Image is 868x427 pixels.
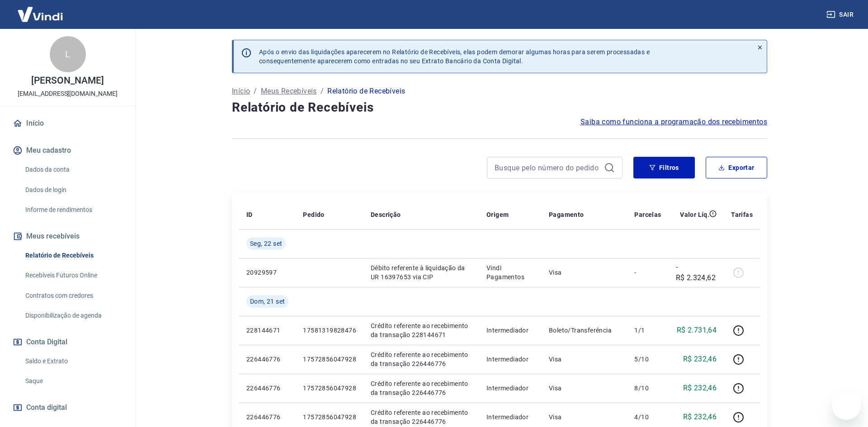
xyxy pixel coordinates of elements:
span: Dom, 21 set [250,297,285,306]
p: Visa [549,384,620,393]
a: Saiba como funciona a programação dos recebimentos [580,117,767,127]
p: 226446776 [246,384,288,393]
p: Intermediador [486,326,534,335]
p: R$ 232,46 [683,354,717,365]
button: Sair [825,6,857,23]
p: 226446776 [246,413,288,422]
button: Conta Digital [11,332,124,352]
p: Após o envio das liquidações aparecerem no Relatório de Recebíveis, elas podem demorar algumas ho... [259,47,650,66]
img: Vindi [11,0,70,28]
a: Recebíveis Futuros Online [22,266,124,285]
p: Crédito referente ao recebimento da transação 228144671 [371,321,472,339]
p: Origem [486,210,509,219]
p: Intermediador [486,384,534,393]
p: Pedido [303,210,324,219]
a: Meus Recebíveis [261,86,317,97]
p: 8/10 [634,384,661,393]
button: Meu cadastro [11,141,124,160]
p: [EMAIL_ADDRESS][DOMAIN_NAME] [18,89,118,99]
p: Intermediador [486,355,534,364]
span: Seg, 22 set [250,239,282,248]
p: ID [246,210,253,219]
p: Débito referente à liquidação da UR 16397653 via CIP [371,263,472,282]
input: Busque pelo número do pedido [495,161,600,174]
div: L [50,36,86,72]
p: R$ 232,46 [683,412,717,422]
p: Tarifas [731,210,753,219]
a: Saque [22,372,124,390]
p: 226446776 [246,355,288,364]
span: Conta digital [26,401,67,414]
p: 17572856047928 [303,384,356,393]
p: 17581319828476 [303,326,356,335]
button: Meus recebíveis [11,226,124,246]
p: Crédito referente ao recebimento da transação 226446776 [371,350,472,368]
p: 17572856047928 [303,355,356,364]
p: R$ 2.731,64 [677,325,717,336]
p: R$ 232,46 [683,383,717,394]
p: Crédito referente ao recebimento da transação 226446776 [371,408,472,426]
p: Parcelas [634,210,661,219]
a: Início [232,86,250,97]
p: 5/10 [634,355,661,364]
p: Descrição [371,210,401,219]
p: 20929597 [246,268,288,277]
a: Saldo e Extrato [22,352,124,371]
p: 4/10 [634,413,661,422]
p: -R$ 2.324,62 [676,262,717,283]
a: Contratos com credores [22,286,124,305]
a: Início [11,113,124,133]
a: Dados de login [22,181,124,199]
p: Valor Líq. [680,210,709,219]
p: / [321,86,324,97]
button: Filtros [633,157,695,178]
p: Vindi Pagamentos [486,263,534,282]
p: 228144671 [246,326,288,335]
p: Visa [549,413,620,422]
p: Visa [549,355,620,364]
p: 1/1 [634,326,661,335]
p: - [634,268,661,277]
p: Visa [549,268,620,277]
a: Relatório de Recebíveis [22,246,124,265]
p: 17572856047928 [303,413,356,422]
iframe: Botão para abrir a janela de mensagens [832,391,861,420]
a: Informe de rendimentos [22,201,124,219]
a: Disponibilização de agenda [22,306,124,325]
p: Boleto/Transferência [549,326,620,335]
p: Intermediador [486,413,534,422]
a: Dados da conta [22,160,124,179]
p: Pagamento [549,210,584,219]
a: Conta digital [11,398,124,418]
p: / [254,86,257,97]
button: Exportar [706,157,767,178]
h4: Relatório de Recebíveis [232,99,767,117]
p: [PERSON_NAME] [31,76,104,85]
p: Crédito referente ao recebimento da transação 226446776 [371,379,472,397]
p: Relatório de Recebíveis [327,86,405,97]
